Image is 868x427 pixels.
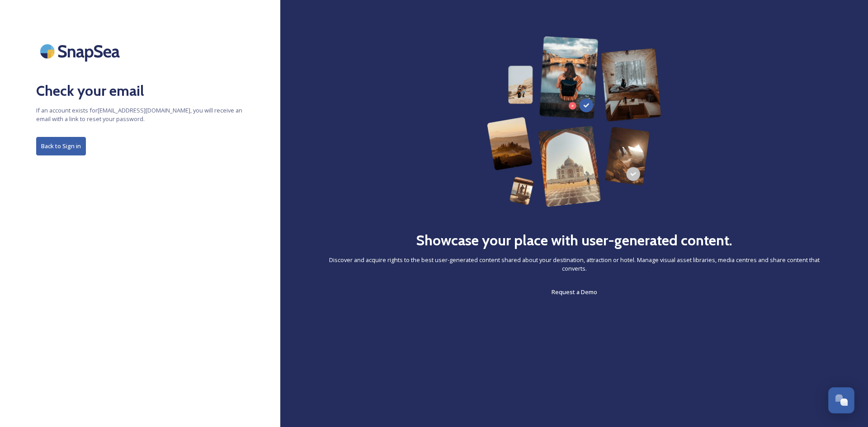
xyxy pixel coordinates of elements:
img: 63b42ca75bacad526042e722_Group%20154-p-800.png [487,36,661,207]
a: Back to Sign in [36,137,244,155]
button: Back to Sign in [36,137,86,155]
img: SnapSea Logo [36,36,127,66]
span: Request a Demo [552,288,597,296]
span: If an account exists for [EMAIL_ADDRESS][DOMAIN_NAME] , you will receive an email with a link to ... [36,106,244,123]
h2: Showcase your place with user-generated content. [416,230,732,251]
a: Request a Demo [552,286,597,297]
button: Open Chat [828,387,854,413]
span: Discover and acquire rights to the best user-generated content shared about your destination, att... [316,256,832,273]
h2: Check your email [36,80,244,102]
